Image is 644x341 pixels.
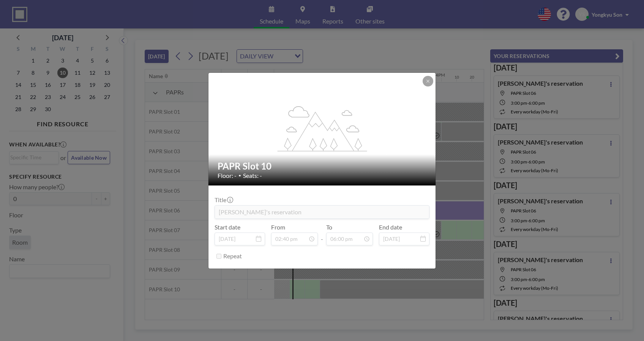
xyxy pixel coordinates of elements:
[278,105,367,151] g: flex-grow: 1.2;
[243,172,262,179] span: Seats: -
[215,196,232,204] label: Title
[379,223,402,231] label: End date
[215,223,240,231] label: Start date
[218,160,427,172] h2: PAPR Slot 10
[218,172,237,179] span: Floor: -
[223,252,242,260] label: Repeat
[321,226,323,243] span: -
[326,223,332,231] label: To
[271,223,285,231] label: From
[238,173,241,178] span: •
[215,206,429,218] input: (No title)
